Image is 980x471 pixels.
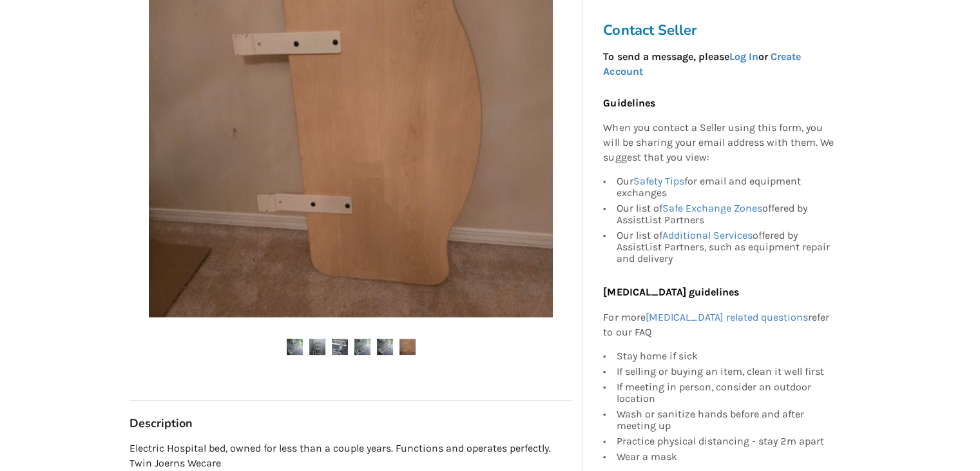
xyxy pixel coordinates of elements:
img: electric hospital bed-hospital bed-bedroom equipment-chilliwack-assistlist-listing [377,339,393,355]
div: Our list of offered by AssistList Partners [616,201,834,228]
div: Our for email and equipment exchanges [616,175,834,201]
p: For more refer to our FAQ [603,310,834,340]
div: Stay home if sick [616,350,834,364]
div: If selling or buying an item, clean it well first [616,364,834,379]
a: Safe Exchange Zones [662,202,762,214]
a: Log In [729,50,758,63]
a: Safety Tips [633,175,684,187]
img: electric hospital bed-hospital bed-bedroom equipment-chilliwack-assistlist-listing [354,339,370,355]
div: Practice physical distancing - stay 2m apart [616,434,834,449]
div: Our list of offered by AssistList Partners, such as equipment repair and delivery [616,228,834,265]
a: [MEDICAL_DATA] related questions [645,311,807,323]
div: Wash or sanitize hands before and after meeting up [616,406,834,434]
div: Wear a mask [616,449,834,463]
p: When you contact a Seller using this form, you will be sharing your email address with them. We s... [603,121,834,166]
img: electric hospital bed-hospital bed-bedroom equipment-chilliwack-assistlist-listing [309,339,325,355]
div: If meeting in person, consider an outdoor location [616,379,834,406]
img: electric hospital bed-hospital bed-bedroom equipment-chilliwack-assistlist-listing [332,339,348,355]
b: Guidelines [603,97,655,109]
img: electric hospital bed-hospital bed-bedroom equipment-chilliwack-assistlist-listing [287,339,303,355]
strong: To send a message, please or [603,50,800,77]
h3: Description [130,416,572,431]
a: Additional Services [662,229,752,241]
b: [MEDICAL_DATA] guidelines [603,286,738,298]
img: electric hospital bed-hospital bed-bedroom equipment-chilliwack-assistlist-listing [399,339,416,355]
h3: Contact Seller [603,21,840,39]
